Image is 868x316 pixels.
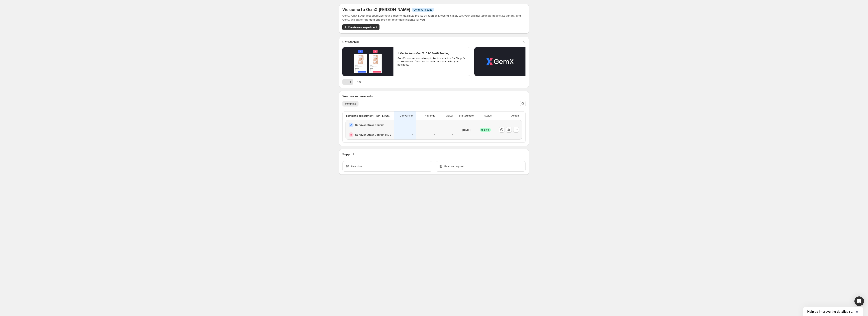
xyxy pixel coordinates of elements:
[484,128,489,132] span: Live
[459,114,474,117] p: Started date
[397,57,466,66] p: GemX - conversion rate optimization solution for Shopify store owners. Discover its features and ...
[854,296,864,306] div: Open Intercom Messenger
[400,114,413,117] p: Conversion
[342,152,354,156] h3: Support
[462,128,471,132] p: [DATE]
[807,310,854,314] span: Help us improve the detailed report for A/B campaigns
[342,94,373,98] h3: Your live experiments
[425,114,435,117] p: Revenue
[520,101,526,106] button: Search and filter results
[474,47,525,76] button: Play video
[345,102,356,105] span: Template
[807,309,859,314] button: Show survey - Help us improve the detailed report for A/B campaigns
[413,8,432,11] span: Content Testing
[346,114,391,118] p: Template experiment - [DATE] 06:46:53
[342,7,410,12] h5: Welcome to GemX
[342,47,393,76] button: Play video
[446,114,453,117] p: Visitor
[412,133,413,136] p: -
[342,24,379,30] button: Create new experiment
[342,79,353,85] nav: Pagination
[484,114,492,117] p: Status
[377,7,410,12] span: , [PERSON_NAME]
[342,40,359,44] h3: Get started
[342,14,526,22] p: GemX: CRO & A/B Test optimizes your pages to maximize profits through split testing. Simply test ...
[511,114,519,117] p: Action
[434,123,435,127] p: -
[444,164,464,168] span: Feature request
[355,133,391,137] h2: Survivor Straw Conflict 1409
[355,123,384,127] h2: Survivor Straw Conflict
[357,80,362,84] span: 1 / 2
[350,133,352,136] h2: B
[397,51,450,55] h2: 1. Get to Know GemX: CRO & A/B Testing
[348,25,377,29] span: Create new experiment
[434,133,435,136] p: -
[350,123,352,127] h2: A
[452,123,453,127] p: -
[412,123,413,127] p: -
[348,79,353,85] button: Next
[452,133,453,136] p: -
[351,164,362,168] span: Live chat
